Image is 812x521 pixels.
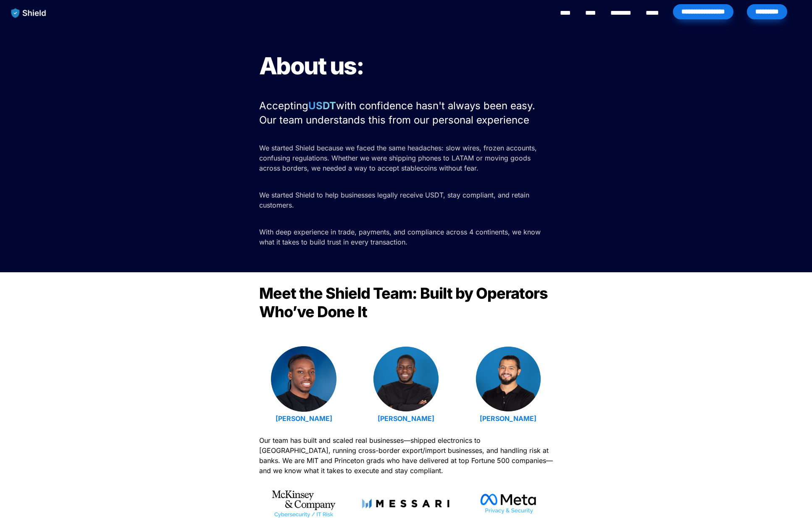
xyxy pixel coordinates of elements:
span: Accepting [259,100,308,112]
a: [PERSON_NAME] [480,414,536,423]
span: We started Shield to help businesses legally receive USDT, stay compliant, and retain customers. [259,191,531,209]
a: [PERSON_NAME] [276,414,332,423]
span: About us: [259,52,364,80]
span: with confidence hasn't always been easy. Our team understands this from our personal experience [259,100,538,126]
span: Meet the Shield Team: Built by Operators Who’ve Done It [259,284,551,321]
strong: USDT [308,100,336,112]
span: Our team has built and scaled real businesses—shipped electronics to [GEOGRAPHIC_DATA], running c... [259,436,555,475]
span: We started Shield because we faced the same headaches: slow wires, frozen accounts, confusing reg... [259,144,539,172]
a: [PERSON_NAME] [378,414,434,423]
img: website logo [7,4,50,22]
span: With deep experience in trade, payments, and compliance across 4 continents, we know what it take... [259,228,543,246]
